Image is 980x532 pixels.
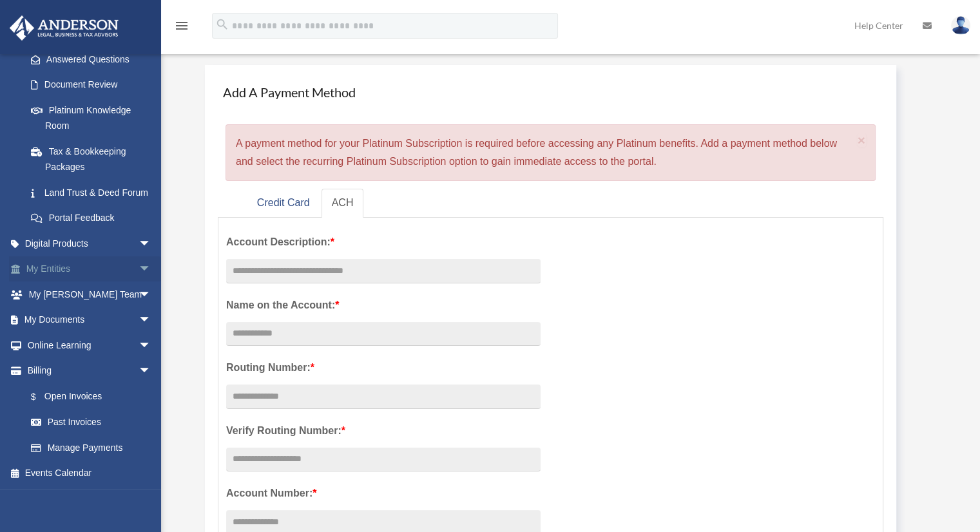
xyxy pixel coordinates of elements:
[226,124,876,181] div: A payment method for your Platinum Subscription is required before accessing any Platinum benefit...
[9,332,171,358] a: Online Learningarrow_drop_down
[18,383,171,410] a: $Open Invoices
[215,17,229,32] i: search
[18,410,171,435] a: Past Invoices
[174,18,189,33] i: menu
[18,180,171,205] a: Land Trust & Deed Forum
[858,133,866,147] span: ×
[6,15,122,41] img: Anderson Advisors Platinum Portal
[139,256,164,283] span: arrow_drop_down
[18,97,171,138] a: Platinum Knowledge Room
[139,281,164,308] span: arrow_drop_down
[247,189,320,218] a: Credit Card
[9,461,171,486] a: Events Calendar
[139,231,164,257] span: arrow_drop_down
[139,358,164,385] span: arrow_drop_down
[38,389,44,405] span: $
[174,23,189,33] a: menu
[18,72,171,98] a: Document Review
[218,78,883,106] h4: Add A Payment Method
[226,233,541,251] label: Account Description:
[226,422,541,440] label: Verify Routing Number:
[9,231,171,256] a: Digital Productsarrow_drop_down
[9,281,171,307] a: My [PERSON_NAME] Teamarrow_drop_down
[951,16,970,35] img: User Pic
[226,296,541,314] label: Name on the Account:
[18,138,171,180] a: Tax & Bookkeeping Packages
[226,484,541,502] label: Account Number:
[139,332,164,359] span: arrow_drop_down
[139,307,164,334] span: arrow_drop_down
[18,205,171,231] a: Portal Feedback
[322,189,364,218] a: ACH
[226,359,541,377] label: Routing Number:
[858,133,866,147] button: Close
[18,46,171,72] a: Answered Questions
[9,358,171,384] a: Billingarrow_drop_down
[18,435,164,461] a: Manage Payments
[9,256,171,282] a: My Entitiesarrow_drop_down
[9,307,171,333] a: My Documentsarrow_drop_down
